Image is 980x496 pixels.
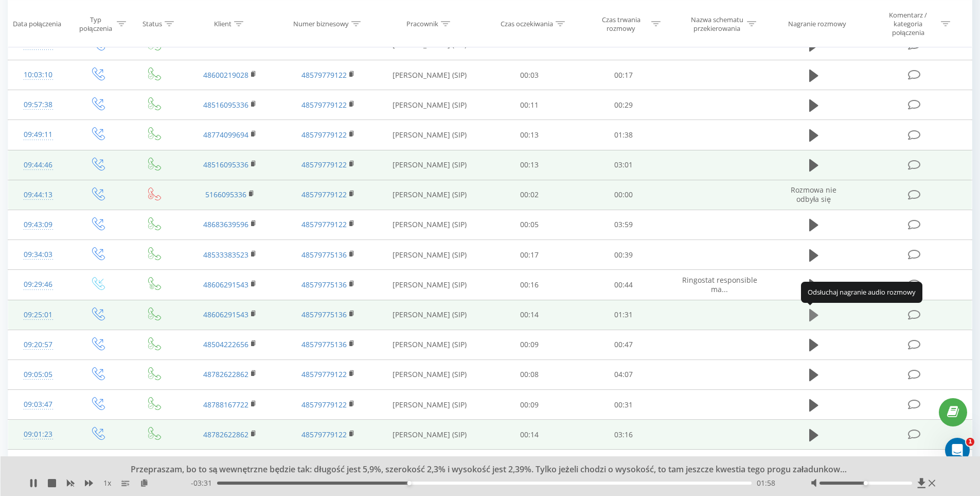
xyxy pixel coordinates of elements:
[594,15,649,32] div: Czas trwania rozmowy
[301,100,347,110] a: 48579779122
[577,150,671,180] td: 03:01
[120,464,847,475] div: Przepraszam, bo to są wewnętrzne będzie tak: długość jest 5,9%, szerokość 2,3% i wysokość jest 2,...
[377,300,483,330] td: [PERSON_NAME] (SIP)
[377,360,483,389] td: [PERSON_NAME] (SIP)
[301,280,347,289] a: 48579775136
[483,150,577,180] td: 00:13
[301,369,347,379] a: 48579779122
[377,150,483,180] td: [PERSON_NAME] (SIP)
[203,280,248,289] a: 48606291543
[203,339,248,349] a: 48504222656
[377,330,483,360] td: [PERSON_NAME] (SIP)
[377,270,483,300] td: [PERSON_NAME] (SIP)
[788,20,846,28] div: Nagranie rozmowy
[19,155,58,175] div: 09:44:46
[577,390,671,420] td: 00:31
[203,430,248,439] a: 48782622862
[483,330,577,360] td: 00:09
[757,478,775,488] span: 01:58
[19,305,58,325] div: 09:25:01
[577,90,671,120] td: 00:29
[577,300,671,330] td: 01:31
[301,130,347,140] a: 48579779122
[203,160,248,169] a: 48516095336
[203,100,248,110] a: 48516095336
[483,360,577,389] td: 00:08
[301,339,347,349] a: 48579775136
[214,20,231,28] div: Klient
[301,219,347,229] a: 48579779122
[577,60,671,90] td: 00:17
[577,210,671,240] td: 03:59
[19,395,58,415] div: 09:03:47
[801,282,922,302] div: Odsłuchaj nagranie audio rozmowy
[483,240,577,270] td: 00:17
[577,270,671,300] td: 00:44
[301,250,347,260] a: 48579775136
[377,450,483,480] td: [PERSON_NAME] (SIP)
[577,180,671,210] td: 00:00
[19,365,58,385] div: 09:05:05
[301,190,347,199] a: 48579779122
[483,210,577,240] td: 00:05
[19,95,58,115] div: 09:57:38
[501,20,553,28] div: Czas oczekiwania
[301,400,347,409] a: 48579779122
[689,15,744,32] div: Nazwa schematu przekierowania
[377,210,483,240] td: [PERSON_NAME] (SIP)
[13,20,61,28] div: Data połączenia
[407,481,411,485] div: Accessibility label
[483,390,577,420] td: 00:09
[191,478,217,488] span: - 03:31
[483,450,577,480] td: 00:02
[483,90,577,120] td: 00:11
[203,310,248,319] a: 48606291543
[966,438,974,446] span: 1
[377,180,483,210] td: [PERSON_NAME] (SIP)
[19,454,58,474] div: 09:00:48
[205,190,246,199] a: 5166095336
[483,420,577,450] td: 00:14
[203,130,248,140] a: 48774099694
[301,160,347,169] a: 48579779122
[293,20,349,28] div: Numer biznesowy
[577,120,671,150] td: 01:38
[406,20,438,28] div: Pracownik
[864,481,868,485] div: Accessibility label
[682,275,757,294] span: Ringostat responsible ma...
[483,120,577,150] td: 00:13
[203,70,248,80] a: 48600219028
[19,245,58,265] div: 09:34:03
[377,60,483,90] td: [PERSON_NAME] (SIP)
[483,180,577,210] td: 00:02
[19,335,58,355] div: 09:20:57
[301,310,347,319] a: 48579775136
[377,90,483,120] td: [PERSON_NAME] (SIP)
[19,185,58,205] div: 09:44:13
[77,15,114,32] div: Typ połączenia
[203,400,248,409] a: 48788167722
[103,478,111,488] span: 1 x
[791,185,836,204] span: Rozmowa nie odbyła się
[301,70,347,80] a: 48579779122
[19,125,58,145] div: 09:49:11
[577,420,671,450] td: 03:16
[203,219,248,229] a: 48683639596
[19,215,58,235] div: 09:43:09
[483,60,577,90] td: 00:03
[301,430,347,439] a: 48579779122
[377,390,483,420] td: [PERSON_NAME] (SIP)
[19,275,58,295] div: 09:29:46
[19,424,58,444] div: 09:01:23
[203,369,248,379] a: 48782622862
[945,438,970,463] iframe: Intercom live chat
[19,65,58,85] div: 10:03:10
[577,360,671,389] td: 04:07
[377,120,483,150] td: [PERSON_NAME] (SIP)
[377,420,483,450] td: [PERSON_NAME] (SIP)
[878,11,938,37] div: Komentarz / kategoria połączenia
[577,240,671,270] td: 00:39
[577,330,671,360] td: 00:47
[483,300,577,330] td: 00:14
[577,450,671,480] td: 00:02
